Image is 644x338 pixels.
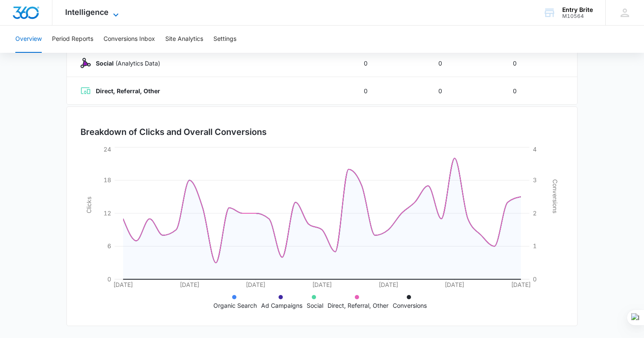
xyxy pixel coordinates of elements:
td: 0 [428,49,503,77]
tspan: 3 [533,176,537,183]
tspan: 12 [103,209,111,217]
td: 0 [354,49,428,77]
tspan: [DATE] [246,281,265,288]
tspan: [DATE] [445,281,464,288]
p: Organic Search [213,301,257,310]
tspan: Clicks [85,197,92,213]
button: Conversions Inbox [103,26,155,53]
tspan: [DATE] [511,281,531,288]
p: Ad Campaigns [261,301,302,310]
tspan: [DATE] [312,281,332,288]
button: Site Analytics [165,26,203,53]
tspan: 6 [107,242,111,249]
td: 0 [354,77,428,105]
tspan: 1 [533,242,537,249]
tspan: 0 [533,275,537,283]
h3: Breakdown of Clicks and Overall Conversions [80,126,267,138]
tspan: [DATE] [180,281,199,288]
td: 0 [503,49,577,77]
tspan: 0 [107,275,111,283]
tspan: [DATE] [379,281,398,288]
strong: Social [96,60,114,67]
tspan: 4 [533,146,537,153]
p: (Analytics Data) [91,59,160,68]
tspan: Conversions [552,179,559,213]
button: Settings [213,26,236,53]
tspan: 18 [103,176,111,183]
span: Intelligence [65,8,109,17]
td: 0 [503,77,577,105]
tspan: [DATE] [113,281,133,288]
button: Overview [15,26,42,53]
div: account name [562,6,593,13]
strong: Direct, Referral, Other [96,87,160,95]
div: account id [562,13,593,19]
p: Social [307,301,323,310]
tspan: 2 [533,209,537,217]
tspan: 24 [103,146,111,153]
p: Conversions [393,301,427,310]
td: 0 [428,77,503,105]
p: Direct, Referral, Other [328,301,388,310]
img: Social [80,58,91,68]
button: Period Reports [52,26,93,53]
